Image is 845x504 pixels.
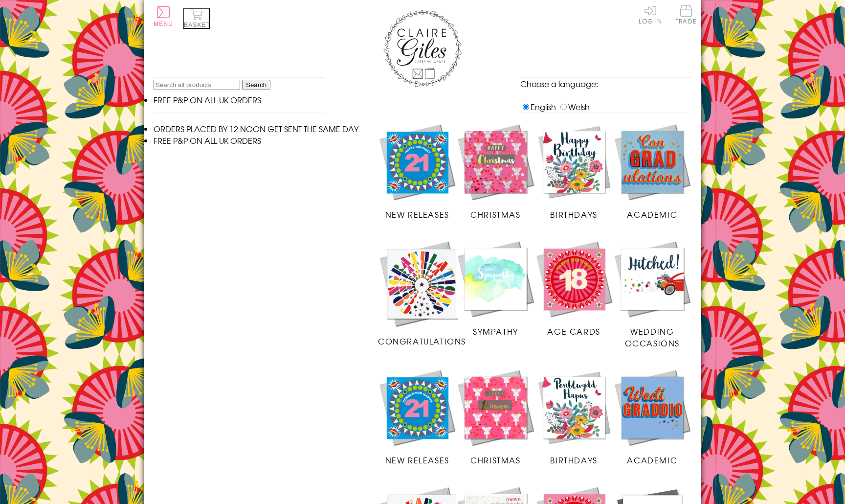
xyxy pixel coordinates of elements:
input: Search [242,80,270,90]
a: Log In [639,5,662,24]
a: New Releases [378,368,456,466]
button: Menu [154,6,173,27]
a: New Releases [378,123,456,220]
span: ORDERS PLACED BY 12 NOON GET SENT THE SAME DAY [154,123,358,135]
a: Sympathy [456,240,534,337]
span: Christmas [470,454,520,466]
a: Birthdays [535,123,613,220]
span: Academic [627,208,677,220]
span: Congratulations [378,335,466,347]
span: New Releases [385,208,449,220]
a: Academic [613,368,691,466]
span: Menu [154,21,173,27]
a: Christmas [456,368,534,466]
a: Congratulations [378,240,466,347]
label: English [520,101,556,113]
button: Basket [183,8,210,29]
a: Trade [676,5,696,26]
img: Claire Giles Greetings Cards [383,10,462,87]
span: Christmas [470,208,520,220]
a: Wedding Occasions [613,240,691,349]
label: Welsh [558,101,590,113]
span: FREE P&P ON ALL UK ORDERS [154,135,261,146]
span: New Releases [385,454,449,466]
a: Birthdays [535,368,613,466]
span: Age Cards [547,325,600,337]
span: Birthdays [550,454,597,466]
span: Trade [676,5,696,24]
a: Age Cards [535,240,613,337]
input: Welsh [560,104,567,110]
span: Sympathy [473,325,518,337]
span: Wedding Occasions [625,325,680,349]
p: Choose a language: [520,78,691,90]
span: Academic [627,454,677,466]
a: Academic [613,123,691,220]
span: Birthdays [550,208,597,220]
input: Search all products [154,80,240,90]
input: English [523,104,529,110]
a: Christmas [456,123,534,220]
